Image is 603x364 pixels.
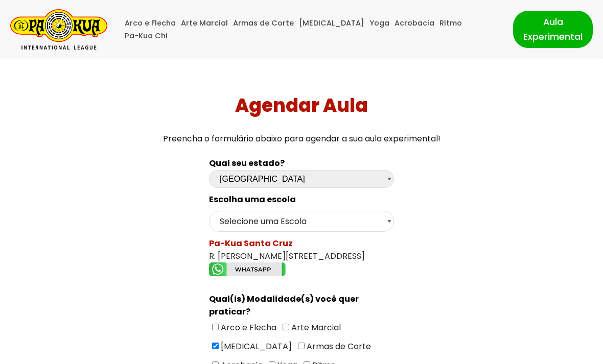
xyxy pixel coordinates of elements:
[439,17,462,30] a: Ritmo
[209,262,286,276] img: whatsapp
[299,17,364,30] a: [MEDICAL_DATA]
[209,157,285,169] b: Qual seu estado?
[298,343,305,349] input: Armas de Corte
[4,132,599,145] p: Preencha o formulário abaixo para agendar a sua aula experimental!
[125,30,168,42] a: Pa-Kua Chi
[10,9,107,50] a: Pa-Kua Brasil Uma Escola de conhecimentos orientais para toda a família. Foco, habilidade concent...
[395,17,434,30] a: Acrobacia
[4,94,599,116] h1: Agendar Aula
[219,341,292,352] span: [MEDICAL_DATA]
[305,341,371,352] span: Armas de Corte
[233,17,294,30] a: Armas de Corte
[219,322,276,333] span: Arco e Flecha
[513,11,593,47] a: Aula Experimental
[212,324,219,330] input: Arco e Flecha
[289,322,341,333] span: Arte Marcial
[125,17,176,30] a: Arco e Flecha
[283,324,289,330] input: Arte Marcial
[209,237,293,249] spam: Pa-Kua Santa Cruz
[369,17,389,30] a: Yoga
[181,17,228,30] a: Arte Marcial
[209,193,296,205] spam: Escolha uma escola
[209,293,359,318] spam: Qual(is) Modalidade(s) você quer praticar?
[212,343,219,349] input: [MEDICAL_DATA]
[123,17,498,42] div: Menu primário
[209,237,394,280] div: R. [PERSON_NAME][STREET_ADDRESS]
